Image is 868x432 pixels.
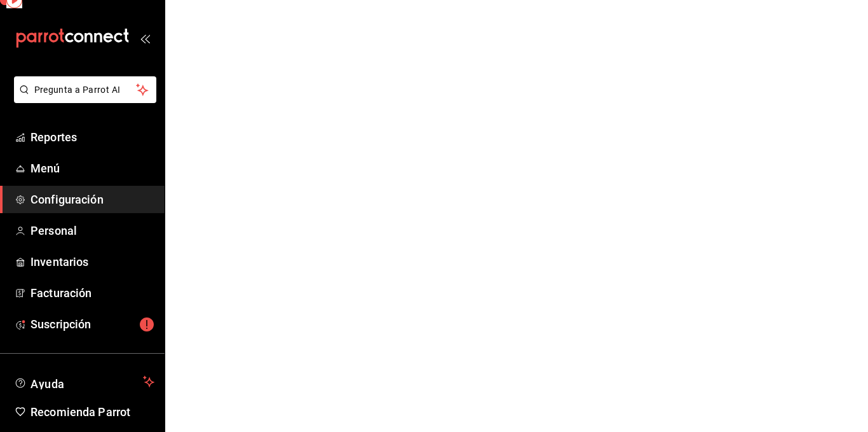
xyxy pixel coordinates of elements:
[9,92,156,106] a: Pregunta a Parrot AI
[140,33,150,43] button: open_drawer_menu
[31,129,154,146] span: Reportes
[31,191,154,208] span: Configuración
[31,316,154,333] span: Suscripción
[31,403,154,421] span: Recomienda Parrot
[31,222,154,239] span: Personal
[31,253,154,270] span: Inventarios
[34,83,137,97] span: Pregunta a Parrot AI
[31,284,154,302] span: Facturación
[14,76,156,103] button: Pregunta a Parrot AI
[31,160,154,177] span: Menú
[31,374,138,389] span: Ayuda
